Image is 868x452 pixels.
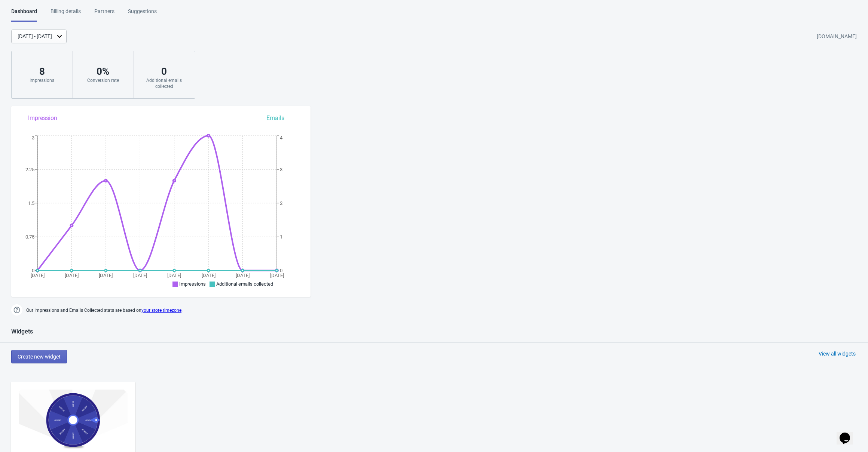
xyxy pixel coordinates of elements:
[167,273,181,278] tspan: [DATE]
[19,390,128,451] img: classic_game.jpg
[25,167,34,172] tspan: 2.25
[26,304,183,317] span: Our Impressions and Emails Collected stats are based on .
[837,422,861,445] iframe: chat widget
[128,7,157,21] div: Suggestions
[280,268,282,273] tspan: 0
[179,281,206,287] span: Impressions
[141,65,187,77] div: 0
[11,7,37,22] div: Dashboard
[32,268,34,273] tspan: 0
[236,273,250,278] tspan: [DATE]
[25,234,34,240] tspan: 0.75
[141,77,187,89] div: Additional emails collected
[819,350,856,357] div: View all widgets
[32,135,34,141] tspan: 3
[51,7,81,21] div: Billing details
[141,308,181,313] a: your store timezone
[19,65,65,77] div: 8
[216,281,273,287] span: Additional emails collected
[11,350,67,363] button: Create new widget
[270,273,284,278] tspan: [DATE]
[202,273,216,278] tspan: [DATE]
[31,273,45,278] tspan: [DATE]
[11,304,22,316] img: help.png
[18,354,61,360] span: Create new widget
[280,200,282,206] tspan: 2
[280,167,282,172] tspan: 3
[280,234,282,240] tspan: 1
[80,65,126,77] div: 0 %
[280,135,283,141] tspan: 4
[28,200,34,206] tspan: 1.5
[94,7,114,21] div: Partners
[19,77,65,83] div: Impressions
[80,77,126,83] div: Conversion rate
[99,273,113,278] tspan: [DATE]
[133,273,147,278] tspan: [DATE]
[65,273,79,278] tspan: [DATE]
[18,33,52,40] div: [DATE] - [DATE]
[817,30,857,43] div: [DOMAIN_NAME]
